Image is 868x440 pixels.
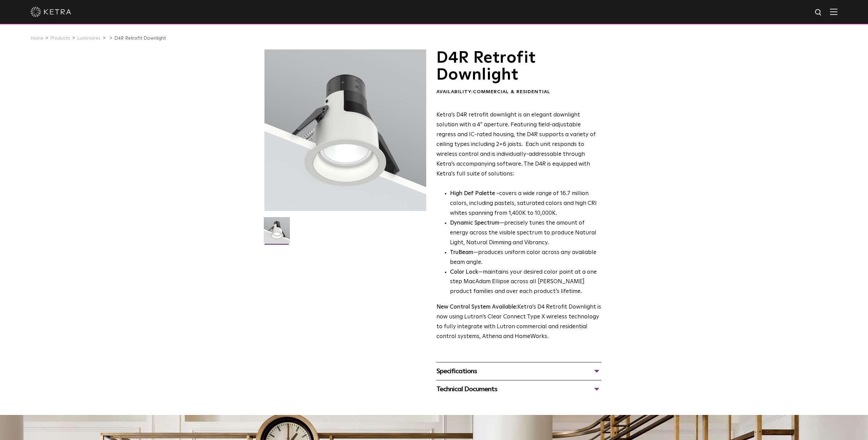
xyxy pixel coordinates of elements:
[436,384,601,395] div: Technical Documents
[436,110,601,179] p: Ketra’s D4R retrofit downlight is an elegant downlight solution with a 4” aperture. Featuring fie...
[114,36,166,41] a: D4R Retrofit Downlight
[436,89,601,96] div: Availability:
[50,36,70,41] a: Products
[473,89,550,94] span: Commercial & Residential
[77,36,101,41] a: Luminaires
[450,268,601,297] li: —maintains your desired color point at a one step MacAdam Ellipse across all [PERSON_NAME] produc...
[450,269,478,275] strong: Color Lock
[830,8,837,15] img: Hamburger%20Nav.svg
[436,366,601,377] div: Specifications
[436,304,517,310] strong: New Control System Available:
[814,8,823,17] img: search icon
[450,220,499,226] strong: Dynamic Spectrum
[31,7,71,17] img: ketra-logo-2019-white
[450,250,473,255] strong: TruBeam
[450,191,499,196] strong: High Def Palette -
[264,217,290,248] img: D4R Retrofit Downlight
[436,49,601,84] h1: D4R Retrofit Downlight
[450,189,601,218] p: covers a wide range of 16.7 million colors, including pastels, saturated colors and high CRI whit...
[436,302,601,342] p: Ketra’s D4 Retrofit Downlight is now using Lutron’s Clear Connect Type X wireless technology to f...
[450,218,601,248] li: —precisely tunes the amount of energy across the visible spectrum to produce Natural Light, Natur...
[31,36,43,41] a: Home
[450,248,601,268] li: —produces uniform color across any available beam angle.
